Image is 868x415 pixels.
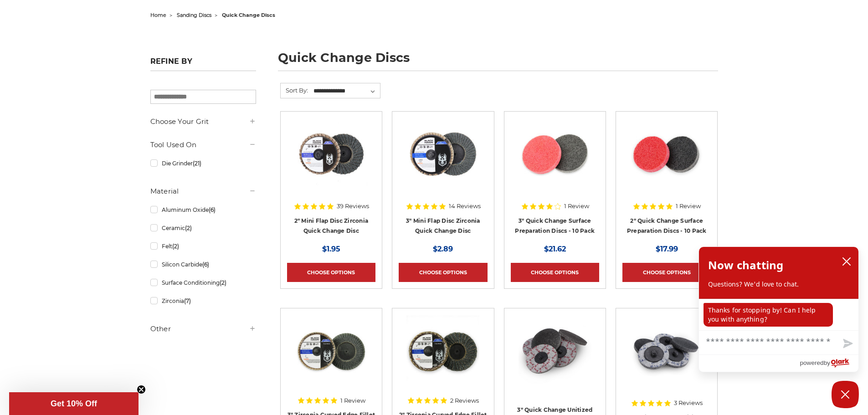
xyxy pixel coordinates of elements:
span: $2.89 [433,245,453,253]
button: close chatbox [839,255,854,268]
select: Sort By: [312,84,380,98]
a: 2" Mini Flap Disc Zirconia Quick Change Disc [294,217,369,235]
h1: quick change discs [278,51,718,71]
img: BHA 2 inch mini curved edge quick change flap discs [406,315,479,388]
a: Choose Options [622,263,711,282]
span: $17.99 [656,245,678,253]
div: chat [699,298,858,330]
span: 1 Review [676,203,701,209]
span: (2) [185,225,192,231]
span: by [824,357,830,369]
span: $21.62 [544,245,566,253]
button: Close Chatbox [832,381,859,408]
img: 2" Quick Change Unitized Discs - 5 Pack [630,315,703,388]
img: Black Hawk Abrasives 2-inch Zirconia Flap Disc with 60 Grit Zirconia for Smooth Finishing [295,118,368,191]
a: 2 inch surface preparation discs [622,118,711,206]
h5: Other [150,323,256,334]
span: (2) [172,243,179,250]
a: Black Hawk Abrasives 2-inch Zirconia Flap Disc with 60 Grit Zirconia for Smooth Finishing [287,118,375,206]
h5: Refine by [150,57,256,71]
img: BHA 3 inch quick change curved edge flap discs [295,315,368,388]
a: Silicon Carbide [150,256,256,272]
span: (6) [209,206,216,213]
a: Choose Options [287,263,375,282]
img: BHA 3" Quick Change 60 Grit Flap Disc for Fine Grinding and Finishing [406,118,479,191]
a: BHA 3 inch quick change curved edge flap discs [287,315,375,403]
a: sanding discs [177,12,211,18]
a: Aluminum Oxide [150,202,256,218]
a: Surface Conditioning [150,275,256,291]
span: $1.95 [322,245,340,253]
a: 3" Quick Change Unitized Discs - 5 Pack [511,315,599,403]
div: Get 10% OffClose teaser [9,392,139,415]
span: (2) [220,279,226,286]
p: Thanks for stopping by! Can I help you with anything? [704,303,833,327]
a: Powered by Olark [800,355,858,372]
a: 2" Quick Change Unitized Discs - 5 Pack [622,315,711,403]
h5: Choose Your Grit [150,116,256,127]
a: Die Grinder [150,155,256,171]
span: 14 Reviews [449,203,481,209]
a: home [150,12,166,18]
span: 1 Review [564,203,589,209]
a: 3 inch surface preparation discs [511,118,599,206]
img: 3" Quick Change Unitized Discs - 5 Pack [519,315,591,388]
span: 2 Reviews [450,398,479,404]
a: Felt [150,238,256,254]
span: 39 Reviews [337,203,369,209]
a: Choose Options [511,263,599,282]
a: Choose Options [399,263,487,282]
span: (21) [193,160,201,167]
span: (7) [184,297,191,304]
a: 3" Mini Flap Disc Zirconia Quick Change Disc [406,217,480,235]
img: 3 inch surface preparation discs [519,118,591,191]
a: Zirconia [150,293,256,309]
a: 2" Quick Change Surface Preparation Discs - 10 Pack [627,217,707,235]
span: 1 Review [340,398,365,404]
span: (6) [202,261,209,268]
span: Get 10% Off [51,399,97,408]
a: Ceramic [150,220,256,236]
button: Close teaser [137,385,146,394]
span: quick change discs [222,12,275,18]
a: 3" Quick Change Surface Preparation Discs - 10 Pack [515,217,595,235]
p: Questions? We'd love to chat. [708,280,849,289]
button: Send message [836,333,858,354]
span: powered [800,357,823,369]
span: 3 Reviews [674,400,703,406]
div: olark chatbox [699,246,859,372]
a: BHA 2 inch mini curved edge quick change flap discs [399,315,487,403]
img: 2 inch surface preparation discs [630,118,703,191]
h5: Material [150,186,256,197]
a: BHA 3" Quick Change 60 Grit Flap Disc for Fine Grinding and Finishing [399,118,487,206]
h5: Tool Used On [150,139,256,150]
h2: Now chatting [708,256,783,274]
label: Sort By: [281,83,308,97]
